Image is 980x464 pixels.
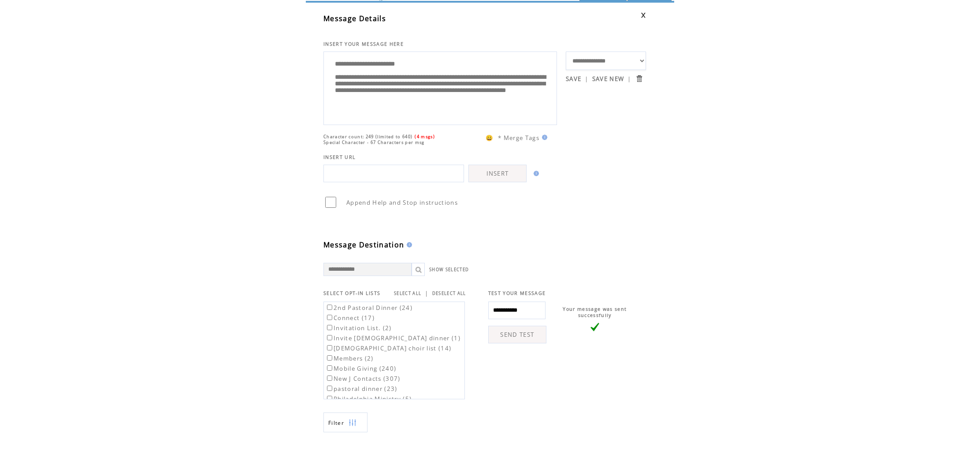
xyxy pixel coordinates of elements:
label: 2nd Pastoral Dinner (24) [325,304,412,312]
img: help.gif [539,135,547,140]
input: Submit [635,74,643,83]
span: Append Help and Stop instructions [346,199,458,206]
input: New J Contacts (307) [327,376,332,381]
label: Connect (17) [325,314,375,322]
a: SAVE NEW [592,75,624,83]
span: 😀 [486,134,494,142]
label: Invitation List. (2) [325,324,392,332]
span: INSERT YOUR MESSAGE HERE [323,41,404,47]
input: pastoral dinner (23) [327,386,332,391]
input: Invitation List. (2) [327,325,332,330]
span: INSERT URL [323,154,356,160]
label: pastoral dinner (23) [325,385,397,393]
span: | [627,75,631,83]
a: SELECT ALL [394,291,421,296]
a: INSERT [468,165,527,182]
label: Invite [DEMOGRAPHIC_DATA] dinner (1) [325,334,460,342]
label: Members (2) [325,354,374,362]
span: * Merge Tags [498,134,539,142]
span: Special Character - 67 Characters per msg [323,140,425,145]
span: Character count: 249 (limited to 640) [323,134,412,140]
a: Filter [323,412,367,432]
span: Message Destination [323,240,404,250]
span: Show filters [328,419,344,427]
input: Philadelphia Ministry (5) [327,396,332,401]
label: New J Contacts (307) [325,375,401,383]
label: [DEMOGRAPHIC_DATA] choir list (14) [325,344,451,352]
span: TEST YOUR MESSAGE [488,290,546,296]
input: [DEMOGRAPHIC_DATA] choir list (14) [327,345,332,350]
label: Philadelphia Ministry (5) [325,395,412,403]
input: Mobile Giving (240) [327,365,332,371]
a: DESELECT ALL [432,291,466,296]
img: help.gif [531,171,539,176]
span: | [425,289,428,297]
label: Mobile Giving (240) [325,365,396,372]
input: Members (2) [327,355,332,361]
img: vLarge.png [590,323,599,331]
input: 2nd Pastoral Dinner (24) [327,305,332,310]
a: SAVE [566,75,581,83]
a: SHOW SELECTED [429,267,469,273]
input: Invite [DEMOGRAPHIC_DATA] dinner (1) [327,335,332,340]
span: (4 msgs) [415,134,435,140]
span: | [585,75,588,83]
img: filters.png [349,413,356,433]
a: SEND TEST [488,326,546,343]
img: help.gif [404,242,412,247]
span: Your message was sent successfully [563,306,627,318]
span: Message Details [323,14,386,23]
input: Connect (17) [327,315,332,320]
span: SELECT OPT-IN LISTS [323,290,380,296]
